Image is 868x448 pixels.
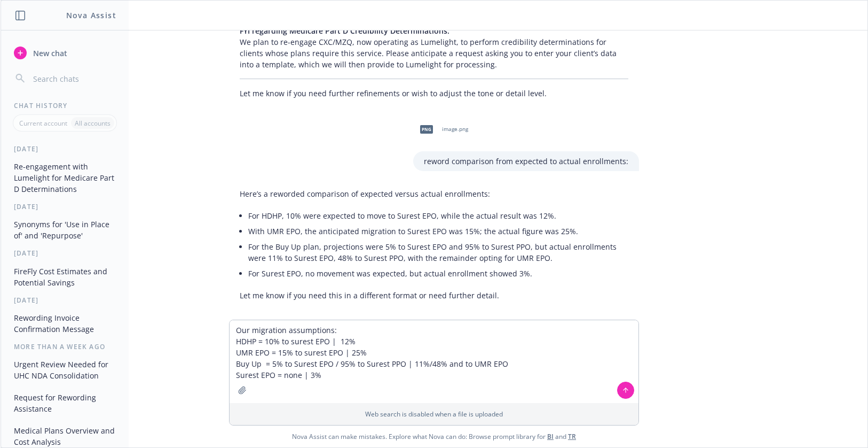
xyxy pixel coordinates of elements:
button: Synonyms for 'Use in Place of' and 'Repurpose' [10,215,120,244]
li: For Surest EPO, no movement was expected, but actual enrollment showed 3%. [248,266,628,281]
button: Rewording Invoice Confirmation Message [10,309,120,338]
div: More than a week ago [1,342,129,351]
p: Web search is disabled when a file is uploaded [236,410,632,419]
li: For the Buy Up plan, projections were 5% to Surest EPO and 95% to Surest PPO, but actual enrollme... [248,239,628,266]
span: Nova Assist can make mistakes. Explore what Nova can do: Browse prompt library for and [5,426,863,447]
span: image.png [442,126,468,133]
p: Let me know if you need this in a different format or need further detail. [240,290,628,301]
div: [DATE] [1,249,129,258]
p: All accounts [75,119,111,128]
p: reword comparison from expected to actual enrollments: [424,156,628,167]
textarea: Our migration assumptions: HDHP = 10% to surest EPO | 12% UMR EPO = 15% to surest EPO | 25% Buy U... [230,320,638,403]
li: With UMR EPO, the anticipated migration to Surest EPO was 15%; the actual figure was 25%. [248,223,628,239]
p: Here’s a reworded comparison of expected versus actual enrollments: [240,188,628,199]
li: For HDHP, 10% were expected to move to Surest EPO, while the actual result was 12%. [248,208,628,223]
span: FYI regarding Medicare Part D Credibility Determinations: [240,26,449,36]
div: [DATE] [1,296,129,305]
button: New chat [10,43,120,63]
button: FireFly Cost Estimates and Potential Savings [10,262,120,291]
p: Current account [19,119,67,128]
button: Urgent Review Needed for UHC NDA Consolidation [10,356,120,384]
button: Re-engagement with Lumelight for Medicare Part D Determinations [10,158,120,198]
h1: Nova Assist [66,10,116,21]
span: New chat [31,48,67,59]
input: Search chats [31,71,116,86]
div: pngimage.png [413,116,470,143]
a: TR [568,432,576,441]
div: [DATE] [1,144,129,153]
a: BI [547,432,554,441]
p: Let me know if you need further refinements or wish to adjust the tone or detail level. [240,88,628,99]
div: Chat History [1,101,129,110]
div: [DATE] [1,202,129,211]
button: Request for Rewording Assistance [10,389,120,418]
span: png [420,125,433,133]
p: We plan to re-engage CXC/MZQ, now operating as Lumelight, to perform credibility determinations f... [240,25,628,70]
